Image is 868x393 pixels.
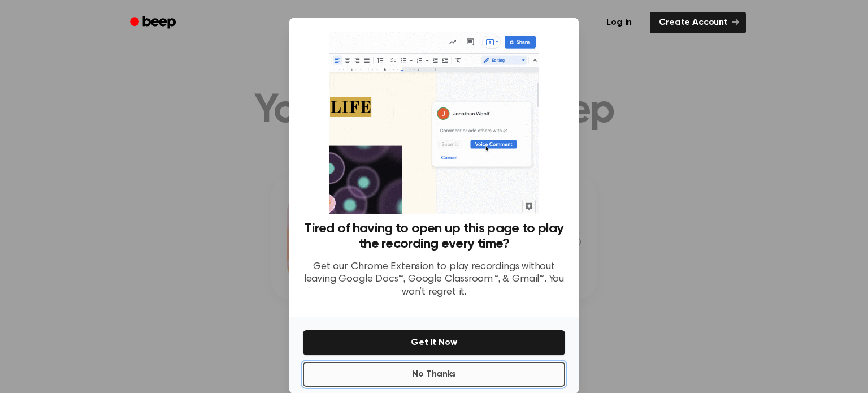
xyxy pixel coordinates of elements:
[303,261,565,299] p: Get our Chrome Extension to play recordings without leaving Google Docs™, Google Classroom™, & Gm...
[122,12,186,34] a: Beep
[650,12,746,33] a: Create Account
[303,330,565,355] button: Get It Now
[303,362,565,387] button: No Thanks
[329,32,539,214] img: Beep extension in action
[303,221,565,252] h3: Tired of having to open up this page to play the recording every time?
[595,10,643,36] a: Log in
